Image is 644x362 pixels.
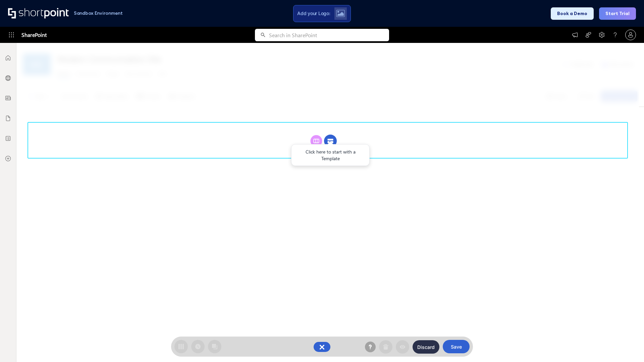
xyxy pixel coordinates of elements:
[599,7,636,20] button: Start Trial
[269,29,389,41] input: Search in SharePoint
[21,27,47,43] span: SharePoint
[336,10,345,17] img: Upload logo
[551,7,594,20] button: Book a Demo
[610,330,644,362] iframe: Chat Widget
[74,11,123,15] h1: Sandbox Environment
[443,340,470,353] button: Save
[297,10,330,16] span: Add your Logo:
[413,340,439,354] button: Discard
